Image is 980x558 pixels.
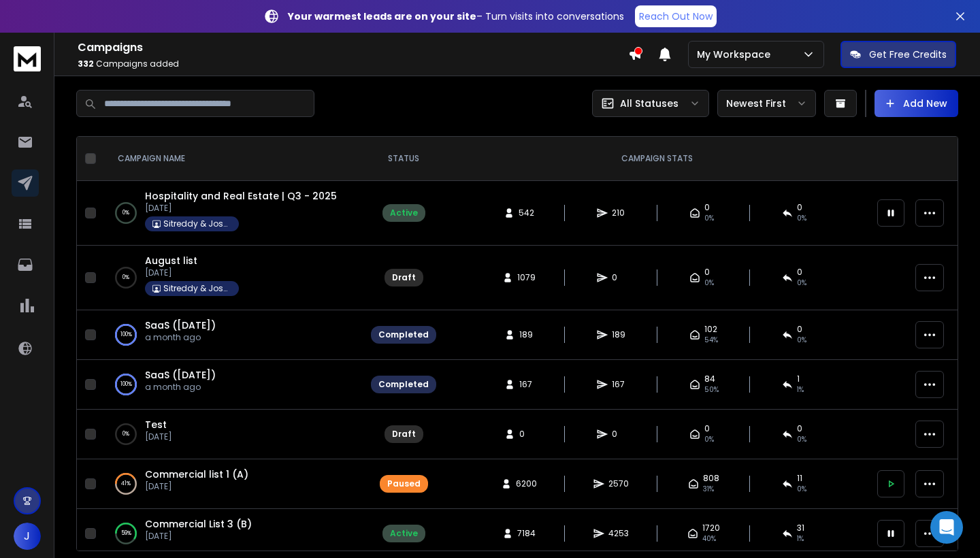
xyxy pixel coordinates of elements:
[145,517,252,531] span: Commercial List 3 (B)
[145,189,337,203] a: Hospitality and Real Estate | Q3 - 2025
[145,332,216,343] p: a month ago
[392,272,416,283] div: Draft
[797,423,802,434] span: 0
[703,473,719,484] span: 808
[612,429,625,440] span: 0
[14,523,41,550] button: J
[145,254,197,267] a: August list
[797,534,804,544] span: 1 %
[145,467,248,481] a: Commercial list 1 (A)
[704,434,714,445] span: 0%
[145,431,172,442] p: [DATE]
[101,181,363,246] td: 0%Hospitality and Real Estate | Q3 - 2025[DATE]Sitreddy & Joshit Workspace
[702,523,720,534] span: 1720
[797,473,802,484] span: 11
[444,137,869,181] th: CAMPAIGN STATS
[875,90,958,117] button: Add New
[608,528,629,539] span: 4253
[797,335,806,346] span: 0 %
[101,310,363,360] td: 100%SaaS ([DATE])a month ago
[612,329,625,340] span: 189
[163,218,231,229] p: Sitreddy & Joshit Workspace
[519,429,533,440] span: 0
[101,137,363,181] th: CAMPAIGN NAME
[704,384,719,395] span: 50 %
[145,531,252,542] p: [DATE]
[145,382,216,393] p: a month ago
[519,208,534,218] span: 542
[717,90,816,117] button: Newest First
[840,41,956,68] button: Get Free Credits
[639,10,713,23] p: Reach Out Now
[797,202,802,213] span: 0
[121,527,131,540] p: 59 %
[378,329,429,340] div: Completed
[122,271,129,284] p: 0 %
[145,368,216,382] a: SaaS ([DATE])
[697,48,776,61] p: My Workspace
[797,523,804,534] span: 31
[517,272,536,283] span: 1079
[797,434,806,445] span: 0%
[145,418,167,431] a: Test
[516,478,537,489] span: 6200
[363,137,444,181] th: STATUS
[797,278,806,289] span: 0%
[120,378,132,391] p: 100 %
[387,478,421,489] div: Paused
[704,335,718,346] span: 54 %
[122,206,129,220] p: 0 %
[163,283,231,294] p: Sitreddy & Joshit Workspace
[145,318,216,332] a: SaaS ([DATE])
[869,48,947,61] p: Get Free Credits
[14,46,41,71] img: logo
[392,429,416,440] div: Draft
[101,246,363,310] td: 0%August list[DATE]Sitreddy & Joshit Workspace
[78,58,94,69] span: 332
[78,39,628,56] h1: Campaigns
[703,484,714,495] span: 31 %
[78,59,628,69] p: Campaigns added
[145,267,239,278] p: [DATE]
[797,267,802,278] span: 0
[704,267,710,278] span: 0
[635,5,717,27] a: Reach Out Now
[797,374,800,384] span: 1
[517,528,536,539] span: 7184
[519,379,533,390] span: 167
[797,324,802,335] span: 0
[288,10,476,23] strong: Your warmest leads are on your site
[704,423,710,434] span: 0
[101,360,363,410] td: 100%SaaS ([DATE])a month ago
[519,329,533,340] span: 189
[288,10,624,23] p: – Turn visits into conversations
[121,477,131,491] p: 41 %
[704,374,715,384] span: 84
[612,272,625,283] span: 0
[704,278,714,289] span: 0%
[390,208,418,218] div: Active
[122,427,129,441] p: 0 %
[608,478,629,489] span: 2570
[145,203,337,214] p: [DATE]
[390,528,418,539] div: Active
[704,202,710,213] span: 0
[797,384,804,395] span: 1 %
[930,511,963,544] div: Open Intercom Messenger
[612,379,625,390] span: 167
[797,213,806,224] span: 0 %
[620,97,679,110] p: All Statuses
[101,410,363,459] td: 0%Test[DATE]
[704,213,714,224] span: 0%
[378,379,429,390] div: Completed
[704,324,717,335] span: 102
[612,208,625,218] span: 210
